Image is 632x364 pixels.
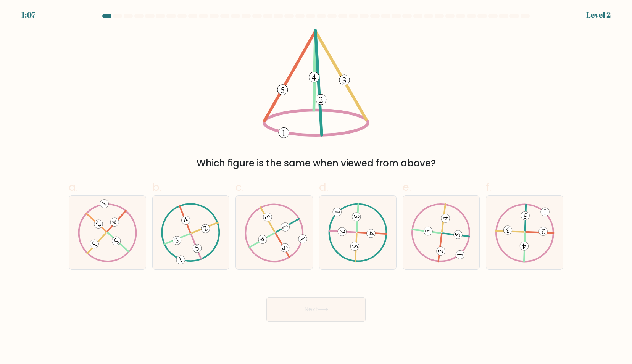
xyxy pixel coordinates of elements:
[21,9,35,21] div: 1:07
[403,180,411,195] span: e.
[152,180,161,195] span: b.
[73,156,559,170] div: Which figure is the same when viewed from above?
[235,180,244,195] span: c.
[319,180,328,195] span: d.
[586,9,611,21] div: Level 2
[266,297,366,322] button: Next
[69,180,78,195] span: a.
[486,180,491,195] span: f.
